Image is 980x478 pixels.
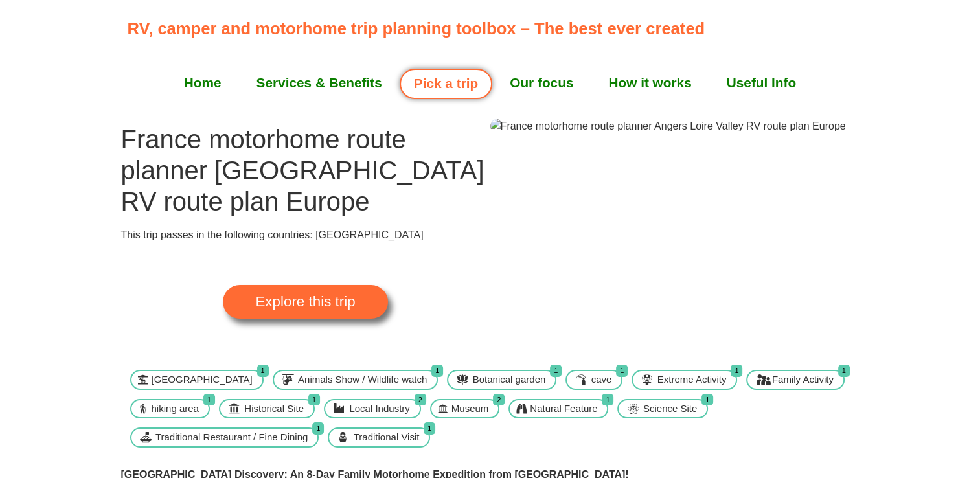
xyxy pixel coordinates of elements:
span: 1 [602,394,613,406]
span: Extreme Activity [654,372,730,387]
span: Family Activity [769,372,837,387]
a: Home [166,67,239,99]
a: Useful Info [709,67,814,99]
span: Traditional Visit [350,430,423,445]
span: hiking area [148,402,202,416]
a: Explore this trip [223,285,387,319]
span: Animals Show / Wildlife watch [295,372,430,387]
span: Natural Feature [527,402,600,416]
span: 1 [308,394,320,406]
span: cave [588,372,615,387]
span: 1 [431,365,443,377]
span: Explore this trip [255,295,355,309]
h1: France motorhome route planner [GEOGRAPHIC_DATA] RV route plan Europe [121,124,490,217]
span: 1 [312,422,324,435]
span: Local Industry [346,402,413,416]
a: Pick a trip [400,69,492,99]
span: Botanical garden [470,372,549,387]
span: Traditional Restaurant / Fine Dining [152,430,311,445]
span: Historical Site [241,402,307,416]
span: Science Site [640,402,700,416]
span: 1 [838,365,850,377]
a: How it works [591,67,709,99]
span: 1 [701,394,713,406]
span: 2 [415,394,426,406]
a: Our focus [492,67,591,99]
span: 1 [550,365,562,377]
span: 1 [731,365,742,377]
span: 2 [493,394,505,406]
p: RV, camper and motorhome trip planning toolbox – The best ever created [127,16,860,41]
span: 1 [424,422,435,435]
a: Services & Benefits [239,67,400,99]
span: 1 [616,365,628,377]
span: This trip passes in the following countries: [GEOGRAPHIC_DATA] [121,229,424,240]
span: 1 [257,365,269,377]
span: 1 [203,394,215,406]
span: [GEOGRAPHIC_DATA] [148,372,256,387]
span: Museum [448,402,492,416]
img: France motorhome route planner Angers Loire Valley RV route plan Europe [490,119,846,134]
nav: Menu [127,67,852,99]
